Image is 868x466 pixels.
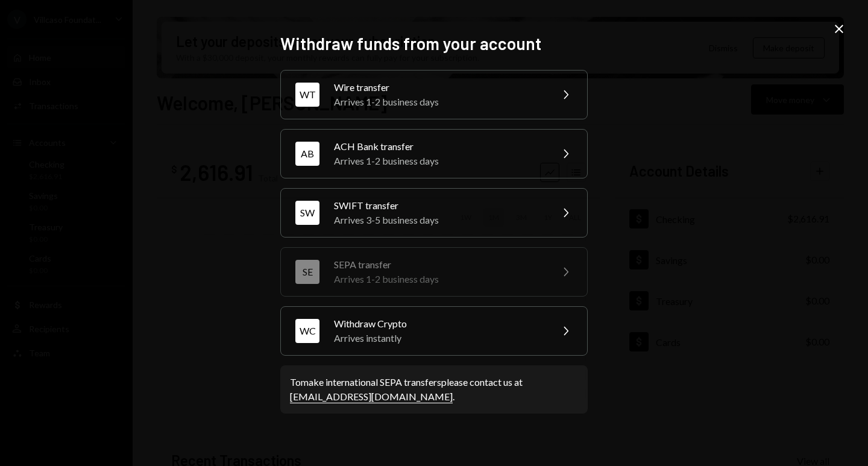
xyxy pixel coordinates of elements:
div: ACH Bank transfer [334,139,544,154]
div: WT [295,83,319,107]
div: Arrives 1-2 business days [334,272,544,286]
div: Arrives 1-2 business days [334,95,544,109]
button: WTWire transferArrives 1-2 business days [280,70,588,119]
div: SEPA transfer [334,257,544,272]
div: AB [295,142,319,166]
a: [EMAIL_ADDRESS][DOMAIN_NAME] [290,391,453,403]
div: SW [295,201,319,225]
div: To make international SEPA transfers please contact us at . [290,375,578,404]
div: SE [295,260,319,284]
div: Arrives 1-2 business days [334,154,544,168]
button: WCWithdraw CryptoArrives instantly [280,306,588,356]
div: Withdraw Crypto [334,316,544,331]
div: SWIFT transfer [334,198,544,213]
h2: Withdraw funds from your account [280,32,588,55]
div: Arrives instantly [334,331,544,345]
div: Arrives 3-5 business days [334,213,544,227]
button: SESEPA transferArrives 1-2 business days [280,247,588,297]
div: WC [295,319,319,343]
div: Wire transfer [334,80,544,95]
button: ABACH Bank transferArrives 1-2 business days [280,129,588,178]
button: SWSWIFT transferArrives 3-5 business days [280,188,588,238]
